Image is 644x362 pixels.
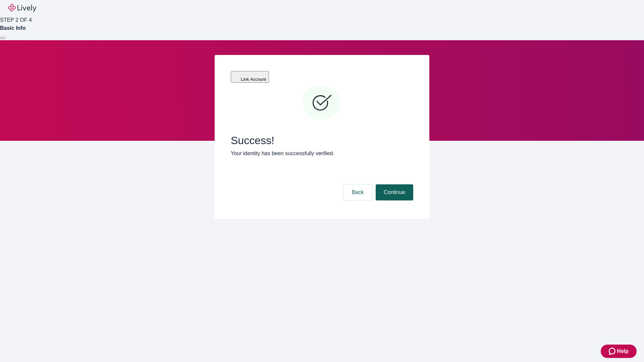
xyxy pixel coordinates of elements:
svg: Zendesk support icon [609,347,617,355]
span: Success! [231,134,413,147]
button: Continue [376,184,413,200]
button: Zendesk support iconHelp [601,345,637,358]
span: Help [617,347,629,355]
svg: Checkmark icon [302,83,342,123]
button: Link Account [231,71,269,83]
button: Back [343,184,372,200]
img: Lively [8,4,36,12]
p: Your identity has been successfully verified. [231,149,413,158]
